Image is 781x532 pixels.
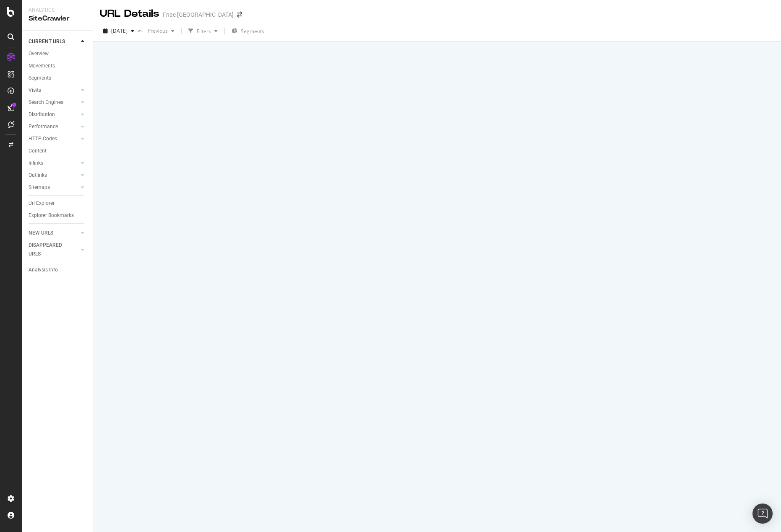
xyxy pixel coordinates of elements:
div: Segments [29,74,51,83]
div: Performance [29,122,58,131]
div: Analytics [29,7,86,14]
div: Movements [29,62,55,70]
div: Content [29,147,47,155]
a: Content [29,147,87,155]
a: Movements [29,62,87,70]
a: Explorer Bookmarks [29,211,87,220]
a: Overview [29,49,87,58]
button: Segments [228,24,268,38]
div: Sitemaps [29,183,50,192]
div: Outlinks [29,171,47,180]
span: Segments [241,28,264,35]
a: Visits [29,86,78,95]
div: NEW URLS [29,229,53,238]
span: vs [138,27,144,34]
div: HTTP Codes [29,134,57,143]
button: [DATE] [100,24,138,38]
div: Visits [29,86,41,95]
a: Distribution [29,110,78,119]
div: arrow-right-arrow-left [237,12,242,18]
span: Previous [144,27,168,34]
div: Search Engines [29,98,63,107]
div: URL Details [100,7,159,21]
div: CURRENT URLS [29,37,65,46]
div: Open Intercom Messenger [752,504,773,524]
a: Search Engines [29,98,78,107]
div: SiteCrawler [29,14,86,23]
button: Filters [185,24,221,38]
a: Performance [29,122,78,131]
a: HTTP Codes [29,134,78,143]
div: Inlinks [29,159,43,168]
div: Fnac [GEOGRAPHIC_DATA] [163,10,234,19]
div: Url Explorer [29,199,55,208]
a: CURRENT URLS [29,37,78,46]
span: 2025 Aug. 31st [111,27,128,34]
a: Url Explorer [29,199,87,208]
div: Distribution [29,110,55,119]
a: Outlinks [29,171,78,180]
a: Inlinks [29,159,78,168]
div: Filters [197,28,211,35]
a: DISAPPEARED URLS [29,241,78,258]
a: Analysis Info [29,266,87,274]
div: Explorer Bookmarks [29,211,74,220]
div: Analysis Info [29,266,58,274]
div: Overview [29,49,49,58]
a: NEW URLS [29,229,78,238]
a: Sitemaps [29,183,78,192]
button: Previous [144,24,178,38]
a: Segments [29,74,87,83]
div: DISAPPEARED URLS [29,241,71,258]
